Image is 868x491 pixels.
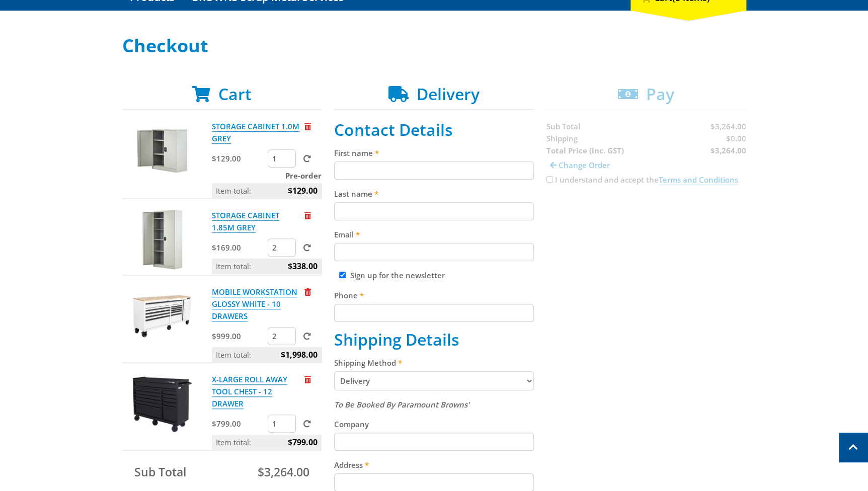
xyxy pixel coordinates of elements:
a: X-LARGE ROLL AWAY TOOL CHEST - 12 DRAWER [212,374,287,409]
label: Address [334,459,534,471]
label: Phone [334,289,534,301]
h1: Checkout [122,36,746,56]
p: $999.00 [212,330,266,342]
p: Pre-order [212,170,322,182]
p: $129.00 [212,152,266,165]
span: Cart [218,83,252,105]
a: Remove from cart [304,287,310,297]
span: $129.00 [288,183,318,198]
label: Company [334,418,534,430]
img: MOBILE WORKSTATION GLOSSY WHITE - 10 DRAWERS [132,286,192,346]
a: Remove from cart [304,374,310,384]
h2: Contact Details [334,120,534,139]
a: STORAGE CABINET 1.85M GREY [212,210,279,233]
input: Please enter your last name. [334,202,534,220]
label: Last name [334,188,534,200]
input: Please enter your telephone number. [334,304,534,322]
p: Item total: [212,347,322,362]
label: Email [334,228,534,240]
label: Shipping Method [334,357,534,369]
a: STORAGE CABINET 1.0M GREY [212,121,299,144]
span: Delivery [417,83,480,105]
input: Please enter your email address. [334,243,534,261]
p: Item total: [212,183,322,198]
a: Remove from cart [304,121,310,131]
select: Please select a shipping method. [334,371,534,390]
img: STORAGE CABINET 1.85M GREY [132,209,192,270]
img: X-LARGE ROLL AWAY TOOL CHEST - 12 DRAWER [132,373,192,434]
span: $338.00 [288,259,318,274]
a: Remove from cart [304,210,310,220]
span: $3,264.00 [258,464,309,480]
label: First name [334,147,534,159]
span: $799.00 [288,435,318,450]
em: To Be Booked By Paramount Browns' [334,399,469,410]
h2: Shipping Details [334,330,534,349]
p: Item total: [212,435,322,450]
p: $799.00 [212,418,266,430]
p: Item total: [212,259,322,274]
a: MOBILE WORKSTATION GLOSSY WHITE - 10 DRAWERS [212,287,297,321]
p: $169.00 [212,241,266,254]
img: STORAGE CABINET 1.0M GREY [132,120,192,181]
span: $1,998.00 [281,347,318,362]
input: Please enter your first name. [334,161,534,180]
span: Sub Total [134,464,186,480]
label: Sign up for the newsletter [350,270,445,280]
